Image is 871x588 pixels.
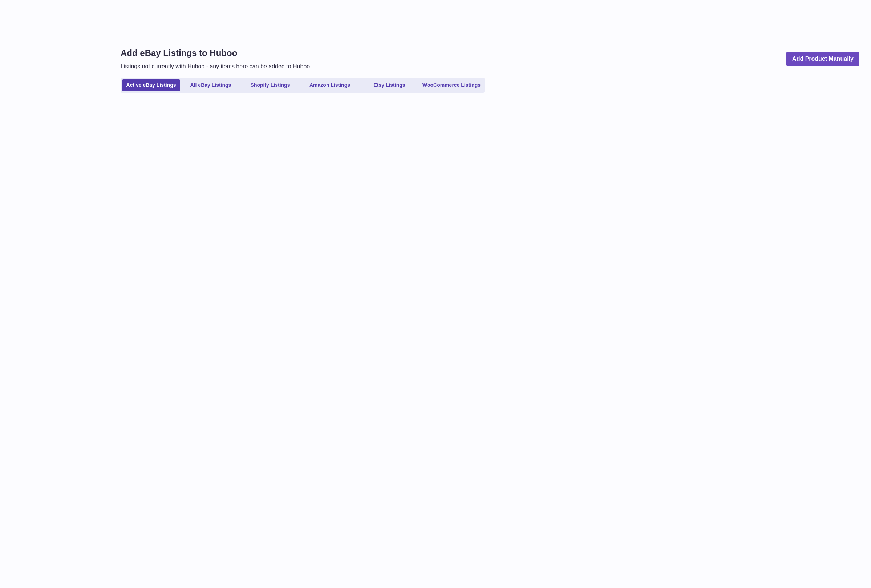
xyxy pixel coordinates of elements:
[301,79,359,91] a: Amazon Listings
[182,79,240,91] a: All eBay Listings
[420,79,483,91] a: WooCommerce Listings
[786,52,859,67] a: Add Product Manually
[121,47,310,59] h1: Add eBay Listings to Huboo
[360,79,418,91] a: Etsy Listings
[121,63,310,71] p: Listings not currently with Huboo - any items here can be added to Huboo
[241,79,299,91] a: Shopify Listings
[122,79,180,91] a: Active eBay Listings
